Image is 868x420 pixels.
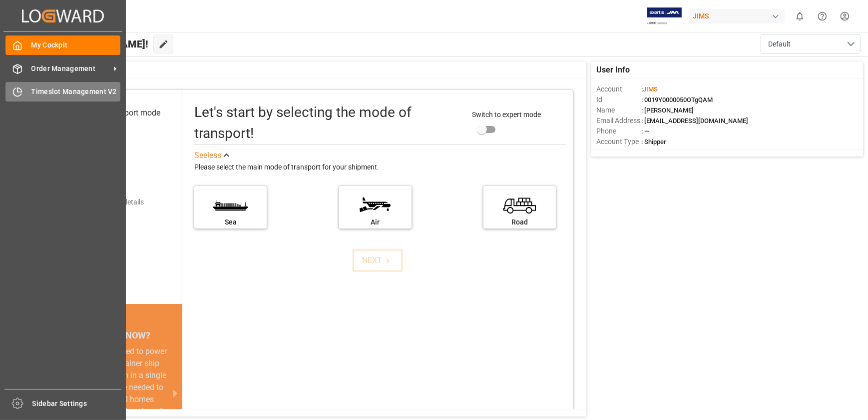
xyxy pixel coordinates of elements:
div: Air [344,217,407,227]
button: open menu [761,34,861,53]
div: Let's start by selecting the mode of transport! [194,102,462,144]
button: Help Center [811,5,834,27]
span: Name [596,105,641,115]
span: JIMS [643,85,658,93]
div: NEXT [363,254,393,266]
span: Phone [596,126,641,136]
span: : [EMAIL_ADDRESS][DOMAIN_NAME] [641,117,748,124]
img: Exertis%20JAM%20-%20Email%20Logo.jpg_1722504956.jpg [647,7,682,25]
span: Account [596,84,641,94]
span: : Shipper [641,138,666,145]
a: Timeslot Management V2 [5,82,120,101]
span: Id [596,94,641,105]
span: Default [768,39,791,49]
span: Email Address [596,115,641,126]
div: Road [488,217,551,227]
button: show 0 new notifications [789,5,811,27]
span: : 0019Y0000050OTgQAM [641,96,713,103]
div: Select transport mode [83,107,160,119]
div: Please select the main mode of transport for your shipment. [194,161,566,173]
span: : — [641,127,649,135]
span: Switch to expert mode [472,110,541,118]
span: Order Management [31,63,110,74]
div: See less [194,149,221,161]
div: Sea [199,217,262,227]
button: NEXT [353,249,403,271]
a: My Cockpit [5,35,120,55]
button: JIMS [689,6,789,25]
span: Timeslot Management V2 [31,86,121,97]
span: User Info [596,64,630,76]
span: : [641,85,658,93]
span: My Cockpit [31,40,121,50]
div: JIMS [689,9,785,23]
span: Account Type [596,136,641,147]
span: Sidebar Settings [32,398,122,409]
span: : [PERSON_NAME] [641,106,694,114]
